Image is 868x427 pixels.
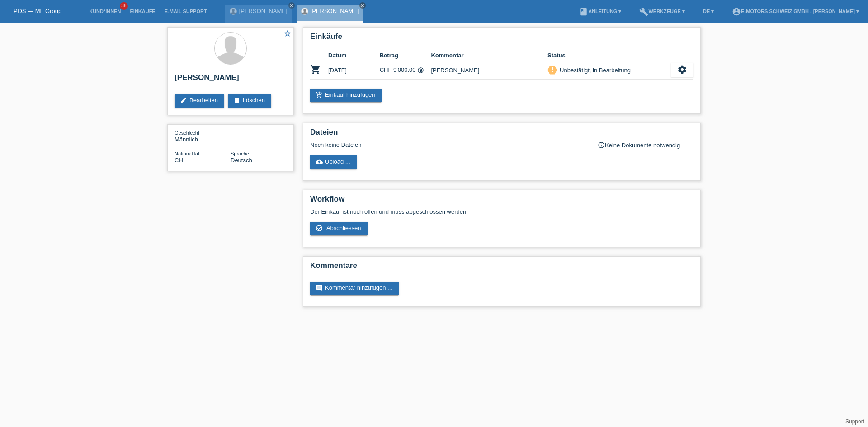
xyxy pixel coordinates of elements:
a: commentKommentar hinzufügen ... [310,282,399,295]
i: delete [233,97,241,104]
span: 38 [120,2,128,10]
h2: Dateien [310,128,693,141]
h2: Workflow [310,195,693,208]
th: Betrag [380,50,431,61]
th: Status [547,50,671,61]
div: Unbestätigt, in Bearbeitung [557,66,631,75]
i: settings [677,65,687,75]
a: buildWerkzeuge ▾ [635,9,689,14]
th: Datum [328,50,380,61]
i: account_circle [732,7,741,16]
i: add_shopping_cart [316,91,323,99]
a: [PERSON_NAME] [239,8,288,14]
i: check_circle_outline [316,225,323,232]
a: close [359,2,366,9]
h2: [PERSON_NAME] [175,73,287,87]
span: Nationalität [175,151,199,156]
a: DE ▾ [698,9,718,14]
a: E-Mail Support [160,9,212,14]
a: bookAnleitung ▾ [575,9,626,14]
i: build [639,7,648,16]
div: Noch keine Dateien [310,141,586,148]
td: [PERSON_NAME] [431,61,547,80]
span: Sprache [231,151,249,156]
i: edit [180,97,187,104]
a: close [288,2,295,9]
i: close [289,3,294,8]
a: check_circle_outline Abschliessen [310,222,368,235]
i: cloud_upload [316,158,323,165]
a: POS — MF Group [14,8,61,14]
i: priority_high [549,66,556,73]
a: cloud_uploadUpload ... [310,155,357,169]
i: close [360,3,365,8]
span: Deutsch [231,157,252,164]
td: CHF 9'000.00 [380,61,431,80]
i: POSP00026264 [310,64,321,75]
div: Keine Dokumente notwendig [598,141,693,149]
div: Männlich [175,129,231,143]
span: Geschlecht [175,130,199,136]
i: info_outline [598,141,605,149]
span: Abschliessen [326,225,361,231]
a: Support [845,418,864,425]
a: [PERSON_NAME] [311,8,359,14]
i: comment [316,284,323,291]
a: deleteLöschen [228,94,271,108]
a: star_border [283,29,292,39]
a: account_circleE-Motors Schweiz GmbH - [PERSON_NAME] ▾ [727,9,863,14]
h2: Kommentare [310,261,693,275]
p: Der Einkauf ist noch offen und muss abgeschlossen werden. [310,208,693,215]
td: [DATE] [328,61,380,80]
a: editBearbeiten [175,94,224,108]
i: book [579,7,588,16]
a: Kund*innen [85,9,125,14]
i: star_border [283,29,292,38]
a: Einkäufe [125,9,160,14]
h2: Einkäufe [310,32,693,46]
th: Kommentar [431,50,547,61]
span: Schweiz [175,157,183,164]
a: add_shopping_cartEinkauf hinzufügen [310,89,382,102]
i: 48 Raten [417,67,424,74]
